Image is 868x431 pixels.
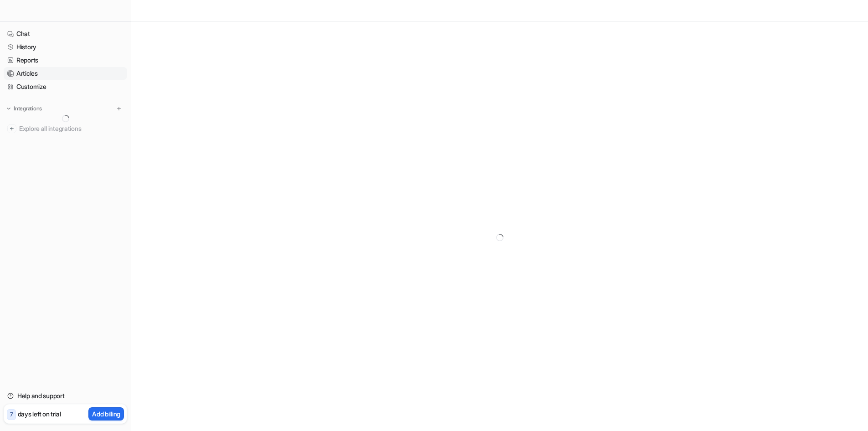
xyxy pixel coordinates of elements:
[92,409,120,419] p: Add billing
[4,80,127,93] a: Customize
[4,27,127,40] a: Chat
[19,121,123,136] span: Explore all integrations
[18,409,61,419] p: days left on trial
[10,410,13,419] p: 7
[116,105,122,112] img: menu_add.svg
[4,67,127,80] a: Articles
[14,105,42,112] p: Integrations
[4,41,127,53] a: History
[4,122,127,135] a: Explore all integrations
[4,389,127,402] a: Help and support
[4,104,45,113] button: Integrations
[4,54,127,67] a: Reports
[5,105,12,112] img: expand menu
[7,124,16,133] img: explore all integrations
[88,407,124,421] button: Add billing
